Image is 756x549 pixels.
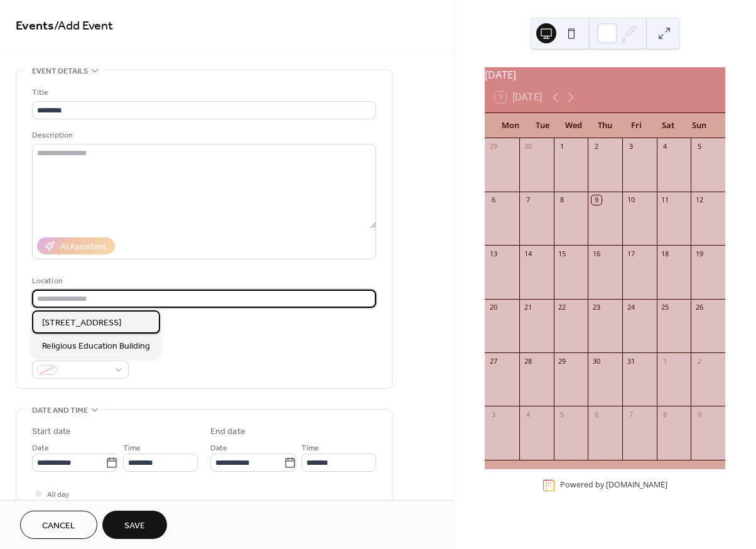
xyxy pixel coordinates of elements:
div: Fri [621,113,652,138]
div: 9 [591,195,601,205]
div: End date [210,425,246,438]
span: Date [32,442,49,455]
div: 20 [489,303,498,312]
div: 6 [591,410,601,419]
div: 7 [523,195,532,205]
span: Religious Education Building [42,340,150,353]
div: [DATE] [485,67,725,82]
div: Location [32,274,374,288]
span: Time [301,442,319,455]
div: 29 [558,356,567,366]
div: 3 [489,410,498,419]
button: Cancel [20,511,97,539]
div: 4 [661,142,670,151]
div: 18 [661,249,670,258]
span: Date and time [32,404,88,417]
button: Save [102,511,167,539]
div: Title [32,86,374,99]
div: 5 [558,410,567,419]
span: Date [210,442,227,455]
div: Mon [495,113,526,138]
span: Save [124,519,145,533]
div: Start date [32,425,71,438]
div: 31 [626,356,635,366]
div: Sat [652,113,684,138]
div: 2 [694,356,704,366]
div: 22 [558,303,567,312]
div: 21 [523,303,532,312]
div: 11 [661,195,670,205]
span: All day [47,488,69,501]
a: [DOMAIN_NAME] [606,480,667,491]
div: Event color [32,345,126,359]
div: 1 [558,142,567,151]
div: 17 [626,249,635,258]
div: Thu [590,113,621,138]
div: 23 [591,303,601,312]
div: 25 [661,303,670,312]
span: Event details [32,65,88,78]
span: [STREET_ADDRESS] [42,317,121,330]
div: 1 [661,356,670,366]
span: Time [123,442,141,455]
span: Cancel [42,519,75,533]
div: Description [32,129,374,142]
div: 24 [626,303,635,312]
div: 2 [591,142,601,151]
div: 6 [489,195,498,205]
div: 10 [626,195,635,205]
div: 27 [489,356,498,366]
div: 16 [591,249,601,258]
div: 8 [661,410,670,419]
div: 9 [694,410,704,419]
div: 30 [523,142,532,151]
span: / Add Event [54,14,113,38]
div: 7 [626,410,635,419]
div: 14 [523,249,532,258]
div: Sun [684,113,715,138]
div: 8 [558,195,567,205]
div: 4 [523,410,532,419]
div: 12 [694,195,704,205]
div: 26 [694,303,704,312]
div: Tue [526,113,558,138]
div: Wed [558,113,590,138]
div: 19 [694,249,704,258]
div: Powered by [560,480,667,491]
div: 29 [489,142,498,151]
div: 28 [523,356,532,366]
div: 3 [626,142,635,151]
div: 13 [489,249,498,258]
div: 30 [591,356,601,366]
div: 5 [694,142,704,151]
div: 15 [558,249,567,258]
a: Events [16,14,54,38]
